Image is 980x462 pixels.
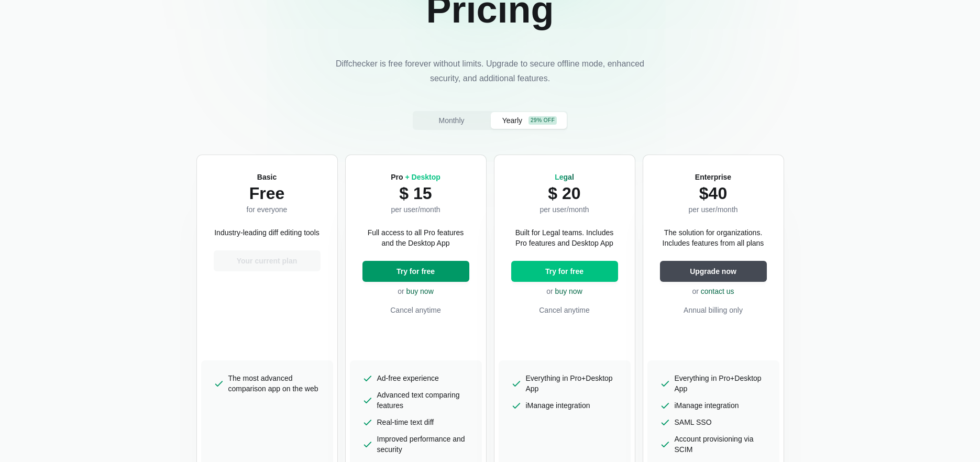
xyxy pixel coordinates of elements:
span: Ad-free experience [377,373,439,383]
span: The most advanced comparison app on the web [228,373,321,394]
p: Free [247,182,288,204]
span: Everything in Pro+Desktop App [675,373,767,394]
p: or [660,286,767,296]
div: 29% off [528,116,557,125]
span: Real-time text diff [377,417,434,427]
p: Diffchecker is free forever without limits. Upgrade to secure offline mode, enhanced security, an... [333,57,647,86]
p: per user/month [539,204,589,215]
p: for everyone [247,204,288,215]
h2: Basic [247,172,288,182]
p: The solution for organizations. Includes features from all plans [660,227,767,248]
span: Improved performance and security [377,434,469,455]
a: buy now [555,287,582,295]
span: Upgrade now [688,266,739,277]
p: Built for Legal teams. Includes Pro features and Desktop App [511,227,618,248]
span: Your current plan [235,256,300,266]
span: Advanced text comparing features [377,390,469,411]
p: per user/month [391,204,441,215]
a: buy now [406,287,434,295]
p: $ 20 [539,182,589,204]
span: Try for free [543,266,586,277]
button: Your current plan [214,250,321,271]
span: SAML SSO [675,417,712,427]
button: Try for free [362,261,469,282]
p: $ 15 [391,182,441,204]
button: Try for free [511,261,618,282]
p: Industry-leading diff editing tools [214,227,320,238]
span: Try for free [394,266,437,277]
button: Monthly [414,112,490,129]
p: Cancel anytime [362,305,469,315]
span: iManage integration [675,400,739,411]
a: contact us [701,287,734,295]
span: Everything in Pro+Desktop App [526,373,618,394]
p: or [362,286,469,296]
span: Yearly [500,115,524,126]
span: iManage integration [526,400,590,411]
p: Cancel anytime [511,305,618,315]
h2: Enterprise [688,172,737,182]
p: Full access to all Pro features and the Desktop App [362,227,469,248]
h2: Pro [391,172,441,182]
span: Monthly [436,115,466,126]
button: Yearly29% off [491,112,567,129]
p: per user/month [688,204,737,215]
span: Account provisioning via SCIM [675,434,767,455]
p: $40 [688,182,737,204]
span: Legal [555,173,574,181]
p: or [511,286,618,296]
button: Upgrade now [660,261,767,282]
p: Annual billing only [660,305,767,315]
span: + Desktop [405,173,440,181]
